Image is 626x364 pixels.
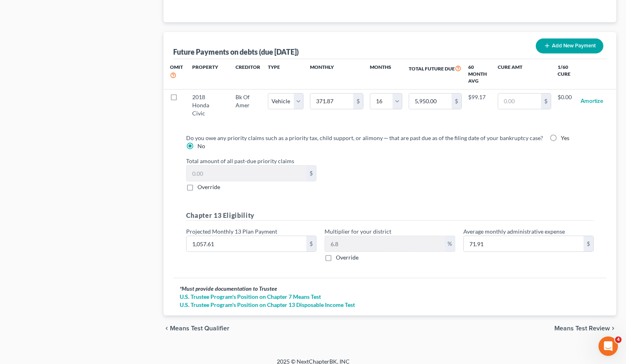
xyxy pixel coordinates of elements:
[491,59,558,89] th: Cure Amt
[186,227,277,236] label: Projected Monthly 13 Plan Payment
[306,166,316,181] div: $
[186,59,229,89] th: Property
[554,325,610,332] span: Means Test Review
[615,336,622,343] span: 4
[402,59,469,89] th: Total Future Due
[558,89,574,121] td: $0.00
[353,94,363,109] div: $
[186,211,594,221] h5: Chapter 13 Eligibility
[554,325,616,332] button: Means Test Review chevron_right
[268,59,303,89] th: Type
[581,93,603,109] button: Amortize
[180,293,600,301] a: U.S. Trustee Program's Position on Chapter 7 Means Test
[409,94,452,109] input: 0.00
[325,236,444,251] input: 0.00
[306,236,316,251] div: $
[163,59,186,89] th: Omit
[561,134,569,141] span: Yes
[463,227,565,236] label: Average monthly administrative expense
[336,254,359,261] span: Override
[468,89,491,121] td: $99.17
[325,227,391,236] label: Multiplier for your district
[468,59,491,89] th: 60 Month Avg
[558,59,574,89] th: 1/60 Cure
[370,59,402,89] th: Months
[180,301,600,309] a: U.S. Trustee Program's Position on Chapter 13 Disposable Income Test
[197,143,205,149] span: No
[452,94,461,109] div: $
[598,336,618,356] iframe: Intercom live chat
[310,94,353,109] input: 0.00
[498,94,541,109] input: 0.00
[170,325,229,332] span: Means Test Qualifier
[173,47,299,57] div: Future Payments on debts (due [DATE])
[163,325,170,332] i: chevron_left
[541,94,551,109] div: $
[303,59,370,89] th: Monthly
[536,38,603,53] button: Add New Payment
[180,285,600,293] div: Must provide documentation to Trustee
[187,236,306,251] input: 0.00
[445,236,455,251] div: %
[163,325,229,332] button: chevron_left Means Test Qualifier
[197,183,220,190] span: Override
[610,325,616,332] i: chevron_right
[229,59,268,89] th: Creditor
[584,236,593,251] div: $
[464,236,584,251] input: 0.00
[187,166,306,181] input: 0.00
[229,89,268,121] td: Bk Of Amer
[186,89,229,121] td: 2018 Honda Civic
[182,157,598,165] label: Total amount of all past-due priority claims
[186,134,543,142] label: Do you owe any priority claims such as a priority tax, child support, or alimony ─ that are past ...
